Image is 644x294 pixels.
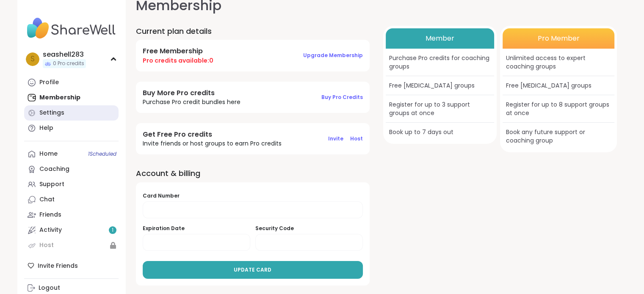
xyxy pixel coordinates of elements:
[43,50,86,59] div: seashell283
[39,165,69,173] div: Coaching
[328,135,343,142] span: Invite
[503,123,614,150] div: Book any future support or coaching group
[30,54,35,65] span: s
[39,195,55,204] div: Chat
[143,130,282,139] h4: Get Free Pro credits
[39,180,64,189] div: Support
[503,28,614,49] div: Pro Member
[39,211,61,219] div: Friends
[150,207,356,214] iframe: Secure card number input frame
[386,28,495,49] div: Member
[350,130,363,148] button: Host
[234,266,271,274] span: UPDATE CARD
[303,52,363,59] span: Upgrade Membership
[136,26,370,36] h2: Current plan details
[386,49,495,76] div: Purchase Pro credits for coaching groups
[39,109,64,117] div: Settings
[24,258,119,273] div: Invite Friends
[39,78,59,87] div: Profile
[143,56,213,65] span: Pro credits available: 0
[24,121,119,136] a: Help
[321,88,363,106] button: Buy Pro Credits
[143,47,213,56] h4: Free Membership
[143,192,363,200] h5: Card Number
[143,139,282,148] span: Invite friends or host groups to earn Pro credits
[24,75,119,90] a: Profile
[350,135,363,142] span: Host
[112,227,113,234] span: 1
[143,98,240,106] span: Purchase Pro credit bundles here
[263,239,356,247] iframe: Secure CVC input frame
[503,95,614,123] div: Register for up to 8 support groups at once
[150,239,243,247] iframe: Secure expiration date input frame
[39,124,53,132] div: Help
[136,168,370,179] h2: Account & billing
[503,76,614,95] div: Free [MEDICAL_DATA] groups
[24,105,119,121] a: Settings
[39,241,54,250] div: Host
[24,192,119,207] a: Chat
[39,284,60,292] div: Logout
[143,88,240,98] h4: Buy More Pro credits
[303,47,363,64] button: Upgrade Membership
[386,123,495,141] div: Book up to 7 days out
[255,225,363,232] h5: Security Code
[24,177,119,192] a: Support
[24,146,119,162] a: Home1Scheduled
[321,93,363,101] span: Buy Pro Credits
[53,60,84,67] span: 0 Pro credits
[328,130,343,148] button: Invite
[24,223,119,238] a: Activity1
[503,49,614,76] div: Unlimited access to expert coaching groups
[39,226,62,234] div: Activity
[24,162,119,177] a: Coaching
[143,225,250,232] h5: Expiration Date
[143,261,363,279] button: UPDATE CARD
[39,150,58,158] div: Home
[24,238,119,253] a: Host
[88,151,116,157] span: 1 Scheduled
[386,76,495,95] div: Free [MEDICAL_DATA] groups
[24,14,119,43] img: ShareWell Nav Logo
[24,207,119,223] a: Friends
[386,95,495,123] div: Register for up to 3 support groups at once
